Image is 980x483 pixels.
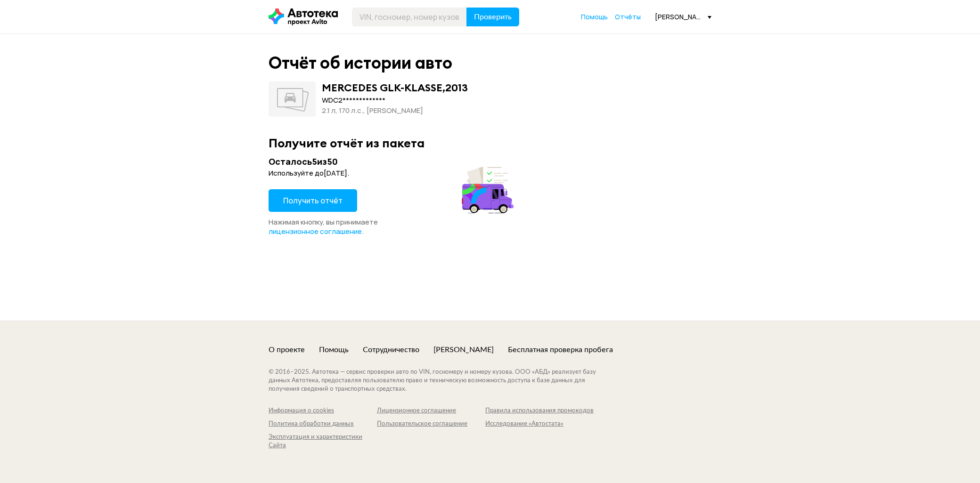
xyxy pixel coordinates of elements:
a: Отчёты [615,12,641,22]
a: О проекте [269,345,305,355]
span: Отчёты [615,12,641,21]
a: Помощь [319,345,349,355]
a: Лицензионное соглашение [377,407,485,415]
span: Проверить [474,13,512,21]
div: © 2016– 2025 . Автотека — сервис проверки авто по VIN, госномеру и номеру кузова. ООО «АБД» реали... [269,368,615,394]
a: Исследование «Автостата» [485,420,594,428]
div: 2.1 л, 170 л.c., [PERSON_NAME] [322,105,468,116]
input: VIN, госномер, номер кузова [352,8,467,26]
button: Проверить [466,8,519,26]
div: Используйте до [DATE] . [269,169,516,178]
a: [PERSON_NAME] [433,345,494,355]
a: Правила использования промокодов [485,407,594,415]
a: Помощь [581,12,608,22]
a: лицензионное соглашение [269,227,362,236]
button: Получить отчёт [269,189,357,212]
a: Информация о cookies [269,407,377,415]
div: Отчёт об истории авто [269,53,452,73]
div: Осталось 5 из 50 [269,156,516,168]
span: Получить отчёт [283,195,343,206]
a: Сотрудничество [363,345,419,355]
a: Политика обработки данных [269,420,377,428]
div: [PERSON_NAME][EMAIL_ADDRESS][DOMAIN_NAME] [655,12,711,21]
a: Бесплатная проверка пробега [508,345,613,355]
span: Помощь [581,12,608,21]
a: Пользовательское соглашение [377,420,485,428]
div: MERCEDES GLK-KLASSE , 2013 [322,81,468,94]
span: Нажимая кнопку, вы принимаете . [269,217,378,236]
a: Эксплуатация и характеристики Сайта [269,433,377,450]
div: Получите отчёт из пакета [269,136,711,150]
